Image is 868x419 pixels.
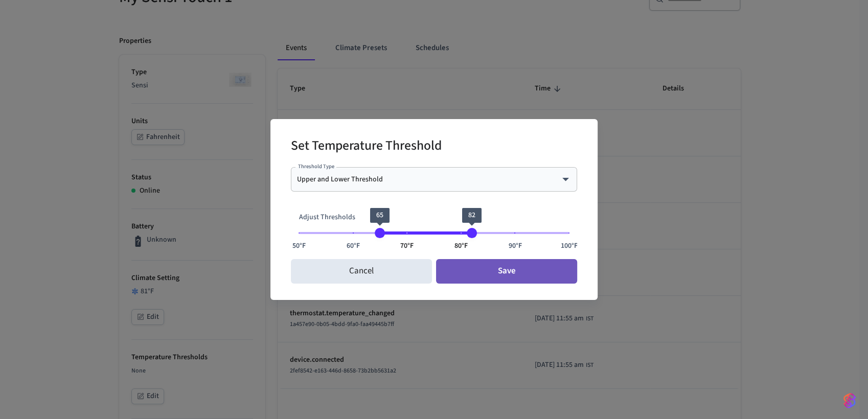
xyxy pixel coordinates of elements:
[376,210,383,220] span: 65
[297,174,571,184] div: Upper and Lower Threshold
[292,241,306,251] span: 50°F
[468,210,475,220] span: 82
[291,131,442,162] h2: Set Temperature Threshold
[843,392,856,409] img: SeamLogoGradient.69752ec5.svg
[508,241,521,251] span: 90°F
[436,259,577,284] button: Save
[454,241,468,251] span: 80°F
[561,241,578,251] span: 100°F
[291,259,432,284] button: Cancel
[347,241,360,251] span: 60°F
[400,241,414,251] span: 70°F
[298,162,334,170] label: Threshold Type
[299,212,569,223] p: Adjust Thresholds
